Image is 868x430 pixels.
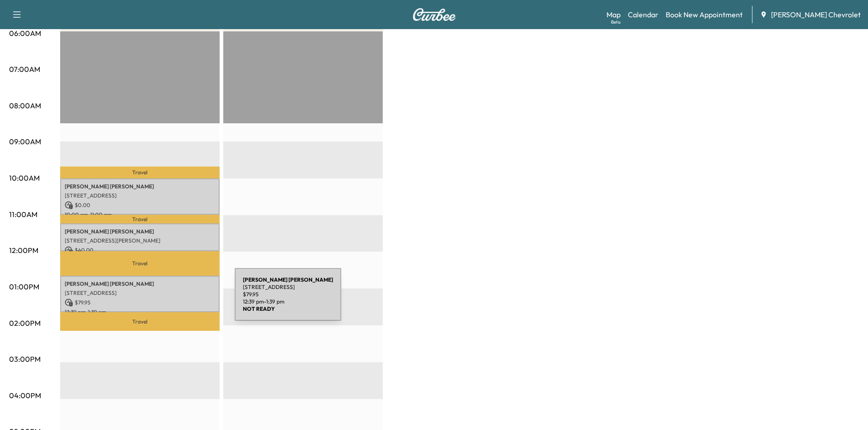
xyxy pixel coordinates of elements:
a: MapBeta [606,9,621,20]
img: Curbee Logo [412,8,456,21]
p: 04:00PM [9,390,41,401]
p: Travel [60,215,220,223]
a: Calendar [628,9,658,20]
p: [STREET_ADDRESS] [65,192,215,199]
p: Travel [60,167,220,178]
p: 07:00AM [9,64,40,75]
span: [PERSON_NAME] Chevrolet [771,9,861,20]
p: 08:00AM [9,100,41,111]
p: [PERSON_NAME] [PERSON_NAME] [65,280,215,288]
p: 01:00PM [9,281,39,292]
p: Travel [60,312,220,330]
p: 10:00 am - 11:00 am [65,211,215,218]
p: 12:00PM [9,245,38,256]
p: $ 40.00 [65,246,215,254]
p: [STREET_ADDRESS][PERSON_NAME] [65,237,215,244]
p: Travel [60,251,220,276]
p: [STREET_ADDRESS] [65,289,215,297]
p: 11:00AM [9,209,37,220]
p: 03:00PM [9,354,41,364]
p: 09:00AM [9,136,41,147]
p: 06:00AM [9,28,41,39]
p: [PERSON_NAME] [PERSON_NAME] [65,183,215,190]
p: $ 0.00 [65,201,215,209]
div: Beta [611,19,621,25]
p: [PERSON_NAME] [PERSON_NAME] [65,228,215,235]
p: $ 79.95 [65,298,215,307]
p: 12:39 pm - 1:39 pm [65,309,215,316]
p: 10:00AM [9,172,40,183]
p: 02:00PM [9,318,41,329]
a: Book New Appointment [666,9,743,20]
